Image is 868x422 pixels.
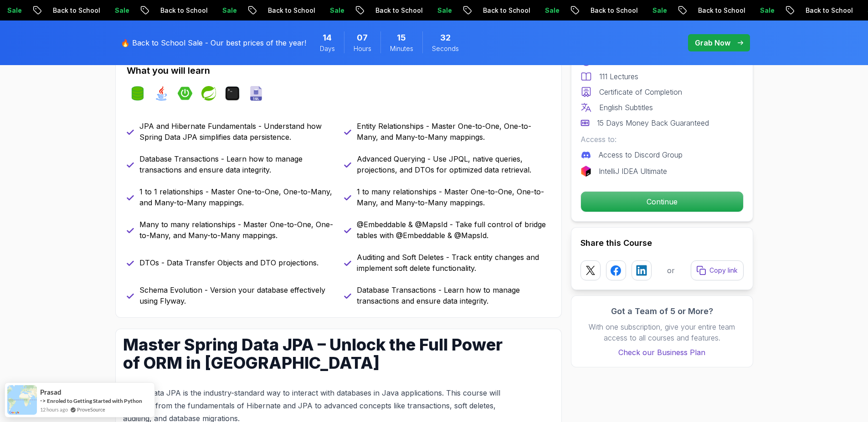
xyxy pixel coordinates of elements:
a: ProveSource [77,406,105,413]
h1: Master Spring Data JPA – Unlock the Full Power of ORM in [GEOGRAPHIC_DATA] [123,336,511,372]
p: Access to Discord Group [599,149,683,160]
p: Sale [99,6,128,15]
h3: Got a Team of 5 or More? [580,305,744,318]
p: IntelliJ IDEA Ultimate [599,166,667,177]
p: 1 to 1 relationships - Master One-to-One, One-to-Many, and Many-to-Many mappings. [139,186,333,208]
h2: Share this Course [580,237,744,249]
p: Back to School [37,6,99,15]
button: Continue [580,191,744,212]
button: Copy link [691,260,744,280]
p: Copy link [709,266,738,275]
p: 111 Lectures [599,71,638,82]
p: DTOs - Data Transfer Objects and DTO projections. [139,257,318,268]
p: @Embeddable & @MapsId - Take full control of bridge tables with @Embeddable & @MapsId. [357,219,550,241]
span: 15 Minutes [397,31,406,44]
p: Access to: [580,134,744,145]
p: Back to School [144,6,206,15]
p: Sale [421,6,451,15]
p: Certificate of Completion [599,86,682,97]
img: jetbrains logo [580,166,591,177]
p: Back to School [575,6,637,15]
img: provesource social proof notification image [7,385,37,415]
p: Sale [744,6,773,15]
p: Back to School [682,6,744,15]
p: Continue [581,192,743,212]
p: Advanced Querying - Use JPQL, native queries, projections, and DTOs for optimized data retrieval. [357,153,550,175]
span: Minutes [390,44,413,53]
a: Enroled to Getting Started with Python [47,397,142,404]
p: Schema Evolution - Version your database effectively using Flyway. [139,285,333,306]
p: Many to many relationships - Master One-to-One, One-to-Many, and Many-to-Many mappings. [139,219,333,241]
span: 7 Hours [357,31,368,44]
p: JPA and Hibernate Fundamentals - Understand how Spring Data JPA simplifies data persistence. [139,121,333,142]
p: Sale [529,6,558,15]
p: Back to School [360,6,421,15]
p: English Subtitles [599,102,653,113]
a: Check our Business Plan [580,347,744,358]
p: 15 Days Money Back Guaranteed [597,117,709,128]
span: 12 hours ago [40,406,68,413]
p: Back to School [252,6,314,15]
img: spring logo [201,86,216,101]
p: Sale [314,6,343,15]
p: or [667,265,675,276]
p: 🔥 Back to School Sale - Our best prices of the year! [121,37,306,48]
span: Days [320,44,335,53]
p: Sale [206,6,236,15]
p: Database Transactions - Learn how to manage transactions and ensure data integrity. [357,285,550,306]
span: 32 Seconds [440,31,451,44]
img: spring-boot logo [178,86,192,101]
p: Entity Relationships - Master One-to-One, One-to-Many, and Many-to-Many mappings. [357,121,550,142]
span: Prasad [40,388,62,396]
p: Database Transactions - Learn how to manage transactions and ensure data integrity. [139,153,333,175]
span: Hours [354,44,371,53]
h2: What you will learn [127,64,550,77]
p: Auditing and Soft Deletes - Track entity changes and implement soft delete functionality. [357,252,550,274]
img: spring-data-jpa logo [130,86,145,101]
span: 14 Days [323,31,332,44]
p: Back to School [790,6,852,15]
p: Grab Now [695,37,730,48]
span: -> [40,397,46,404]
p: 1 to many relationships - Master One-to-One, One-to-Many, and Many-to-Many mappings. [357,186,550,208]
span: Seconds [432,44,459,53]
img: java logo [154,86,169,101]
p: With one subscription, give your entire team access to all courses and features. [580,321,744,343]
p: Back to School [467,6,529,15]
p: Sale [637,6,666,15]
img: sql logo [249,86,263,101]
img: terminal logo [225,86,240,101]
